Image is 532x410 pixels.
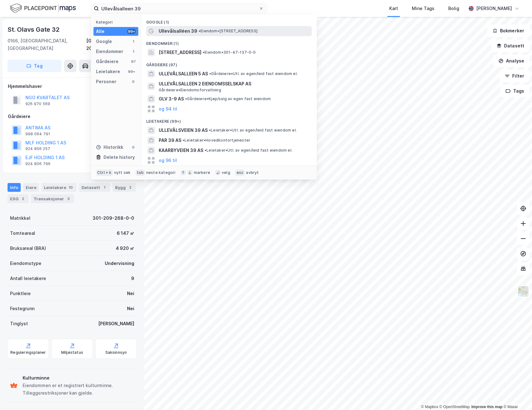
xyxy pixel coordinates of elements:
div: St. Olavs Gate 32 [8,24,61,35]
span: Eiendom • 301-47-137-0-0 [203,50,256,55]
div: 99+ [127,69,136,74]
div: Leietakere (99+) [141,114,317,125]
span: ULLEVÅLSALLEEN 5 AS [159,70,208,78]
div: velg [222,170,230,175]
span: • [205,148,206,153]
div: Matrikkel [10,214,30,222]
div: 0 [131,145,136,150]
img: Z [517,285,529,297]
div: [PERSON_NAME] [476,5,512,12]
div: Bolig [448,5,459,12]
div: neste kategori [146,170,176,175]
span: • [203,50,205,55]
div: Eiendommer [96,48,123,55]
div: Personer [96,78,116,85]
div: avbryt [246,170,259,175]
div: 9 [131,275,134,282]
div: Saksinnsyn [105,350,127,355]
div: Hjemmelshaver [8,83,136,90]
span: • [183,138,184,143]
div: Bygg [113,183,136,192]
div: tab [136,170,145,176]
a: Improve this map [471,405,503,409]
div: 99+ [127,29,136,34]
div: ESG [8,194,29,203]
button: Tags [500,85,529,97]
a: Mapbox [421,405,438,409]
div: Kontrollprogram for chat [501,380,532,410]
span: KAARBYVEIEN 39 AS [159,147,203,154]
div: Tinglyst [10,320,28,327]
div: Miljøstatus [61,350,83,355]
div: Bruksareal (BRA) [10,245,46,252]
div: Antall leietakere [10,275,46,282]
div: 301-209-268-0-0 [93,214,134,222]
div: Delete history [104,154,135,161]
button: Analyse [493,55,529,67]
div: Eiendommer (1) [141,36,317,47]
div: Reguleringsplaner [10,350,46,355]
div: Tomteareal [10,229,35,237]
div: Datasett [79,183,110,192]
div: 1 [131,39,136,44]
div: Kart [389,5,398,12]
div: Gårdeiere (97) [141,57,317,69]
div: Nei [127,290,134,297]
div: Gårdeiere [8,113,136,120]
div: 924 806 796 [25,161,51,166]
span: • [185,96,187,101]
span: • [199,29,200,33]
div: Eiendomstype [10,260,41,267]
div: 2 [127,184,133,191]
span: ULLEVÅLSVEIEN 39 AS [159,127,208,134]
div: Transaksjoner [31,194,74,203]
div: 924 806 257 [25,146,50,151]
span: Leietaker • Hovedkontortjenester [183,138,250,143]
div: Google (1) [141,15,317,26]
div: 0 [131,79,136,84]
div: Leietakere [96,68,120,75]
input: Søk på adresse, matrikkel, gårdeiere, leietakere eller personer [99,4,259,13]
span: ULLEVÅLSALLEEN 2 EIENDOMSSELSKAP AS [159,80,309,88]
div: 6 147 ㎡ [117,229,134,237]
div: 3 [65,196,72,202]
div: Gårdeiere [96,58,119,65]
div: Ctrl + k [96,170,113,176]
div: Kulturminne [23,374,134,382]
span: Gårdeiere • Eiendomsforvaltning [159,88,221,93]
div: Alle [96,28,104,35]
button: Bokmerker [487,24,529,37]
div: 10 [67,184,74,191]
div: 0166, [GEOGRAPHIC_DATA], [GEOGRAPHIC_DATA] [8,37,86,52]
div: 1 [101,184,108,191]
div: 926 970 569 [25,101,50,106]
div: Eiendommen er et registrert kulturminne. Tilleggsrestriksjoner kan gjelde. [23,382,134,397]
button: Datasett [491,40,529,52]
div: Google [96,38,112,45]
div: Info [8,183,21,192]
div: 2 [20,196,26,202]
div: Festegrunn [10,305,35,312]
span: • [209,128,211,132]
span: Gårdeiere • Kjøp/salg av egen fast eiendom [185,96,271,101]
div: 97 [131,59,136,64]
button: Tag [8,60,61,72]
div: nytt søk [114,170,131,175]
div: [GEOGRAPHIC_DATA], 209/268 [86,37,137,52]
button: og 96 til [159,157,177,164]
div: Eiere [23,183,39,192]
div: Historikk [96,143,123,151]
span: • [209,71,211,76]
button: Filter [499,70,529,82]
button: og 94 til [159,105,177,113]
span: Eiendom • [STREET_ADDRESS] [199,29,258,34]
div: 4 920 ㎡ [116,245,134,252]
div: markere [194,170,210,175]
img: logo.f888ab2527a4732fd821a326f86c7f29.svg [10,3,76,14]
span: Leietaker • Utl. av egen/leid fast eiendom el. [205,148,292,153]
span: [STREET_ADDRESS] [159,49,201,56]
div: 998 064 791 [25,132,50,137]
div: Undervisning [105,260,134,267]
iframe: Chat Widget [501,380,532,410]
div: Punktleie [10,290,31,297]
